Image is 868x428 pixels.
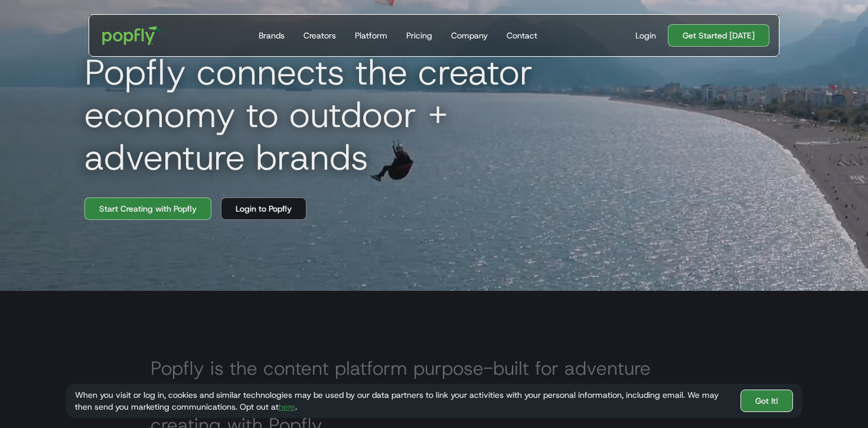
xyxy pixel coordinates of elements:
[507,30,537,41] div: Contact
[84,197,211,220] a: Start Creating with Popfly
[635,30,656,41] div: Login
[406,30,432,41] div: Pricing
[259,30,285,41] div: Brands
[740,390,793,412] a: Got It!
[75,389,731,413] div: When you visit or log in, cookies and similar technologies may be used by our data partners to li...
[221,197,306,220] a: Login to Popfly
[304,30,336,41] div: Creators
[279,401,295,412] a: here
[355,30,387,41] div: Platform
[299,15,341,56] a: Creators
[631,30,661,41] a: Login
[446,15,492,56] a: Company
[402,15,437,56] a: Pricing
[668,24,769,47] a: Get Started [DATE]
[75,51,606,179] h1: Popfly connects the creator economy to outdoor + adventure brands
[350,15,392,56] a: Platform
[254,15,289,56] a: Brands
[502,15,542,56] a: Contact
[94,18,170,53] a: home
[451,30,488,41] div: Company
